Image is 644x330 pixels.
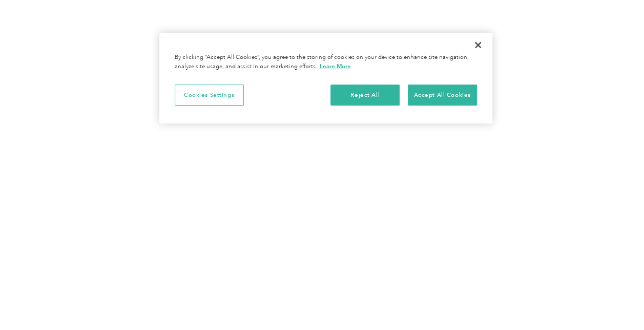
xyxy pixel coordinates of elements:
button: Close [467,34,489,56]
div: Cookie banner [159,33,492,123]
button: Accept All Cookies [408,85,477,106]
button: Reject All [330,85,400,106]
button: Cookies Settings [175,85,244,106]
div: Privacy [159,33,492,123]
a: More information about your privacy, opens in a new tab [320,63,351,70]
div: By clicking “Accept All Cookies”, you agree to the storing of cookies on your device to enhance s... [175,53,477,71]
